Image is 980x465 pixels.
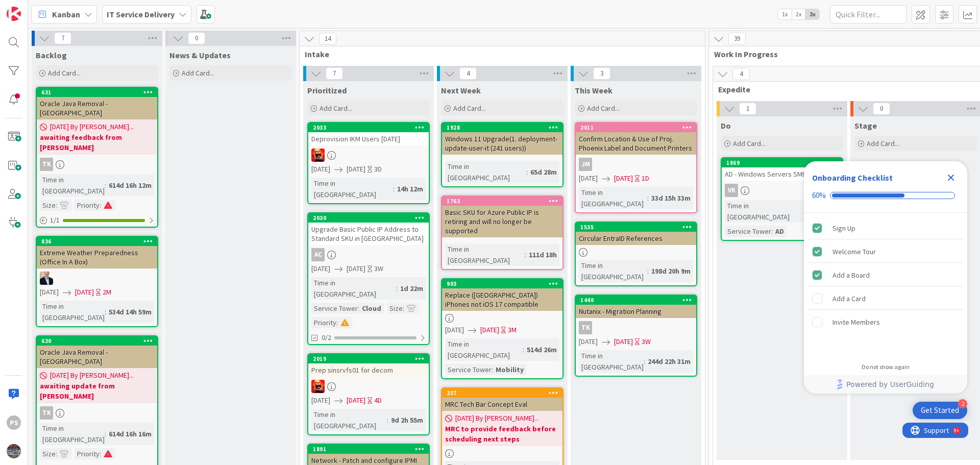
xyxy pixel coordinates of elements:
div: Time in [GEOGRAPHIC_DATA] [579,187,647,209]
div: 903 [447,280,562,287]
div: Time in [GEOGRAPHIC_DATA] [40,174,105,197]
div: 2033 [313,124,429,131]
div: Basic SKU for Azure Public IP is retiring and will no longer be supported [442,206,562,237]
div: Oracle Java Removal - [GEOGRAPHIC_DATA] [37,346,157,368]
div: TK [579,321,592,334]
span: [DATE] [347,263,365,274]
span: : [105,306,106,317]
div: 1/1 [37,214,157,227]
div: 630 [41,337,157,345]
span: This Week [575,85,612,95]
span: 1 [739,103,756,115]
div: 65d 28m [528,166,559,178]
img: VN [311,149,325,162]
div: 836Extreme Weather Preparedness (Office In A Box) [37,237,157,268]
div: 1928Windows 11 Upgrade(1. deployment-update-user-it (241 users)) [442,123,562,155]
span: Kanban [52,8,80,20]
span: : [358,303,359,314]
span: [DATE] [347,164,365,175]
span: Support [21,2,46,14]
div: Time in [GEOGRAPHIC_DATA] [445,338,523,361]
span: [DATE] [311,164,330,175]
div: 2019 [308,354,429,363]
span: 0 [873,103,890,115]
div: 1891 [308,445,429,454]
span: : [403,303,404,314]
span: : [393,183,395,194]
div: 1928 [447,124,562,131]
div: 244d 22h 31m [645,356,693,367]
div: Close Checklist [943,169,959,186]
span: : [56,448,57,459]
div: 1928 [442,123,562,132]
div: Get Started [921,405,959,415]
div: Circular EntraID References [576,232,696,245]
span: [DATE] [311,395,330,406]
div: PS [7,415,21,430]
div: Time in [GEOGRAPHIC_DATA] [40,301,105,323]
div: 3W [374,263,383,274]
div: Time in [GEOGRAPHIC_DATA] [311,178,393,200]
span: [DATE] [40,287,59,298]
span: Do [721,120,731,131]
span: [DATE] [480,325,499,335]
span: [DATE] By [PERSON_NAME]... [455,413,539,424]
div: Time in [GEOGRAPHIC_DATA] [725,200,806,223]
div: 1891 [313,446,429,453]
span: 1 / 1 [50,215,60,226]
a: 1869AD - Windows Servers SMB1 disableVKTime in [GEOGRAPHIC_DATA]:66d 16mService Tower:AD [721,157,843,241]
div: Priority [75,200,100,211]
span: : [526,166,528,178]
div: 2033 [308,123,429,132]
div: Deprovision IKM Users [DATE] [308,132,429,145]
span: [DATE] [311,263,330,274]
a: 1928Windows 11 Upgrade(1. deployment-update-user-it (241 users))Time in [GEOGRAPHIC_DATA]:65d 28m [441,122,563,187]
div: Service Tower [311,303,358,314]
div: TK [40,406,53,420]
div: 836 [37,237,157,246]
div: Nutanix - Migration Planning [576,305,696,318]
div: Checklist items [804,213,967,356]
a: 1440Nutanix - Migration PlanningTK[DATE][DATE]3WTime in [GEOGRAPHIC_DATA]:244d 22h 31m [575,295,697,377]
div: Size [40,200,56,211]
span: Next Week [441,85,481,95]
div: 1440 [580,297,696,304]
div: Mobility [493,364,526,375]
span: [DATE] By [PERSON_NAME]... [50,121,134,132]
div: 4D [374,395,382,406]
span: Add Card... [320,104,352,113]
span: : [105,428,106,439]
span: Add Card... [867,139,899,148]
div: 1763 [442,197,562,206]
div: Time in [GEOGRAPHIC_DATA] [579,350,644,373]
span: [DATE] [614,336,633,347]
a: Powered by UserGuiding [809,375,962,394]
span: : [396,283,398,294]
b: IT Service Delivery [107,9,175,19]
div: Upgrade Basic Public IP Address to Standard SKU in [GEOGRAPHIC_DATA] [308,223,429,245]
div: 1D [642,173,649,184]
div: 2030Upgrade Basic Public IP Address to Standard SKU in [GEOGRAPHIC_DATA] [308,213,429,245]
div: 1535 [576,223,696,232]
div: 2030 [313,214,429,222]
div: 3M [508,325,517,335]
div: 198d 20h 9m [649,265,693,277]
div: Windows 11 Upgrade(1. deployment-update-user-it (241 users)) [442,132,562,155]
div: 2033Deprovision IKM Users [DATE] [308,123,429,145]
div: Replace ([GEOGRAPHIC_DATA]) iPhones not iOS 17 compatible [442,288,562,311]
div: 1869 [722,158,842,167]
div: 111d 18h [526,249,559,260]
div: 1763 [447,198,562,205]
div: MRC Tech Bar Concept Eval [442,398,562,411]
span: 0/2 [322,332,331,343]
div: VK [722,184,842,197]
div: 614d 16h 12m [106,180,154,191]
div: 257MRC Tech Bar Concept Eval [442,388,562,411]
span: 14 [319,33,336,45]
div: 2 [958,399,967,408]
div: Confirm Location & Use of Proj. Phoenix Label and Document Printers [576,132,696,155]
div: 2011 [580,124,696,131]
div: 631 [37,88,157,97]
span: Add Card... [48,68,81,78]
div: 2M [103,287,111,298]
